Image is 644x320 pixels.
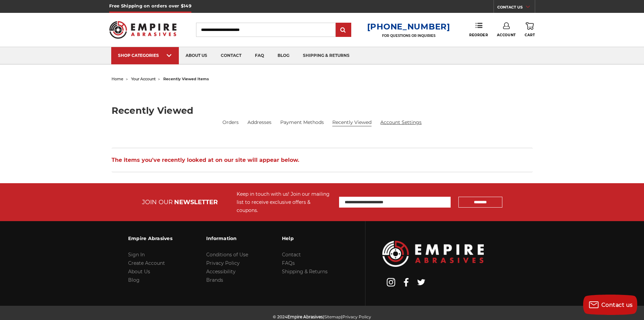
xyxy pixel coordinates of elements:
a: about us [179,47,214,64]
a: Reorder [469,22,488,37]
a: Brands [206,277,223,283]
span: Reorder [469,33,488,37]
h3: Information [206,231,248,246]
div: Keep in touch with us! Join our mailing list to receive exclusive offers & coupons. [237,190,332,214]
a: shipping & returns [296,47,356,64]
a: Create Account [128,260,165,266]
a: Contact [282,252,301,258]
a: your account [131,77,156,81]
span: Account [497,33,516,37]
a: CONTACT US [497,3,535,13]
a: Conditions of Use [206,252,248,258]
span: Contact us [601,302,633,308]
a: faq [248,47,271,64]
span: NEWSLETTER [174,198,218,206]
input: Submit [337,23,350,37]
a: Addresses [247,119,271,126]
a: home [112,77,123,81]
a: contact [214,47,248,64]
img: Empire Abrasives [109,17,177,43]
a: Privacy Policy [342,314,371,319]
a: Blog [128,277,140,283]
h3: Help [282,231,328,246]
span: recently viewed items [163,77,209,81]
img: Empire Abrasives Logo Image [382,241,484,267]
a: Shipping & Returns [282,269,328,275]
h2: Recently Viewed [112,106,533,115]
a: Accessibility [206,269,236,275]
a: Payment Methods [280,119,324,126]
a: Orders [222,119,239,126]
a: blog [271,47,296,64]
span: Cart [525,33,535,37]
div: SHOP CATEGORIES [118,53,172,58]
a: FAQs [282,260,295,266]
a: Account Settings [380,119,422,126]
a: Sign In [128,252,145,258]
button: Contact us [583,295,637,315]
a: Sitemap [324,314,341,319]
a: Cart [525,22,535,37]
span: The items you've recently looked at on our site will appear below. [112,153,299,167]
h3: Empire Abrasives [128,231,172,246]
a: [PHONE_NUMBER] [367,22,450,31]
a: About Us [128,269,150,275]
span: Empire Abrasives [287,314,323,319]
p: FOR QUESTIONS OR INQUIRIES [367,34,450,38]
span: JOIN OUR [142,198,173,206]
li: Recently Viewed [332,119,372,126]
a: Privacy Policy [206,260,240,266]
